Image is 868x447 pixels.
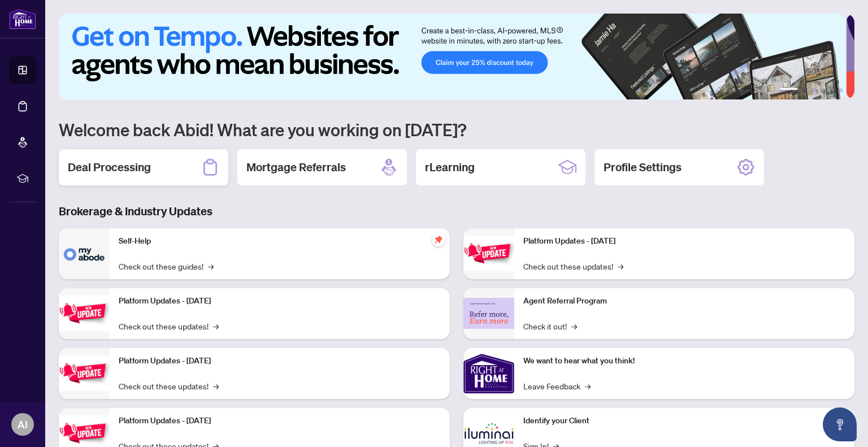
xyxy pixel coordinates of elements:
[811,88,816,93] button: 3
[523,235,845,248] p: Platform Updates - [DATE]
[823,407,857,441] button: Open asap
[585,380,591,392] span: →
[523,320,577,332] a: Check it out!→
[523,260,623,272] a: Check out these updates!→
[119,380,219,392] a: Check out these updates!→
[802,88,807,93] button: 2
[59,228,110,279] img: Self-Help
[463,298,514,329] img: Agent Referral Program
[523,415,845,427] p: Identify your Client
[59,203,854,219] h3: Brokerage & Industry Updates
[523,295,845,307] p: Agent Referral Program
[59,119,854,140] h1: Welcome back Abid! What are you working on [DATE]?
[119,415,441,427] p: Platform Updates - [DATE]
[119,235,441,248] p: Self-Help
[523,380,591,392] a: Leave Feedback→
[839,88,843,93] button: 6
[119,295,441,307] p: Platform Updates - [DATE]
[425,159,475,175] h2: rLearning
[523,355,845,367] p: We want to hear what you think!
[432,233,445,246] span: pushpin
[9,8,36,29] img: logo
[780,88,798,93] button: 1
[246,159,346,175] h2: Mortgage Referrals
[18,416,28,432] span: AI
[59,14,846,99] img: Slide 0
[463,348,514,399] img: We want to hear what you think!
[119,320,219,332] a: Check out these updates!→
[59,355,110,391] img: Platform Updates - July 21, 2025
[571,320,577,332] span: →
[821,88,825,93] button: 4
[68,159,151,175] h2: Deal Processing
[618,260,623,272] span: →
[463,236,514,271] img: Platform Updates - June 23, 2025
[213,320,219,332] span: →
[119,355,441,367] p: Platform Updates - [DATE]
[119,260,214,272] a: Check out these guides!→
[59,296,110,331] img: Platform Updates - September 16, 2025
[208,260,214,272] span: →
[213,380,219,392] span: →
[604,159,682,175] h2: Profile Settings
[830,88,834,93] button: 5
